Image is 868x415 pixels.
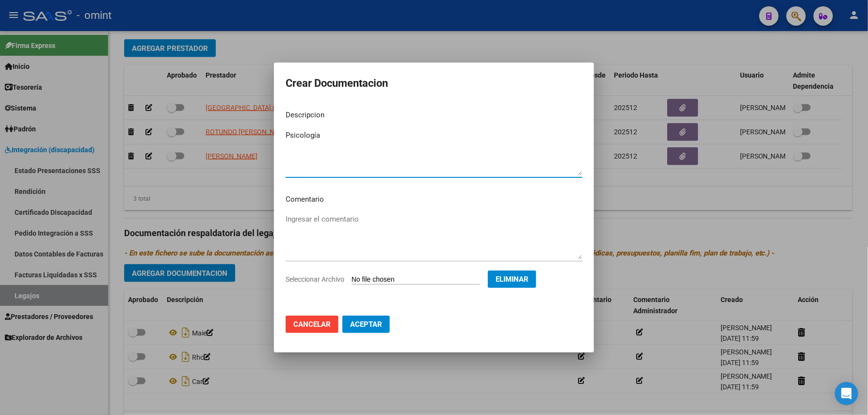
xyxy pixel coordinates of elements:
div: Open Intercom Messenger [835,382,858,405]
span: Seleccionar Archivo [286,275,344,283]
button: Eliminar [488,271,536,288]
span: Cancelar [293,320,331,329]
h2: Crear Documentacion [286,74,582,93]
span: Aceptar [350,320,382,329]
p: Descripcion [286,110,582,121]
span: Eliminar [496,275,529,284]
button: Cancelar [286,316,338,333]
p: Comentario [286,194,582,205]
button: Aceptar [342,316,390,333]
